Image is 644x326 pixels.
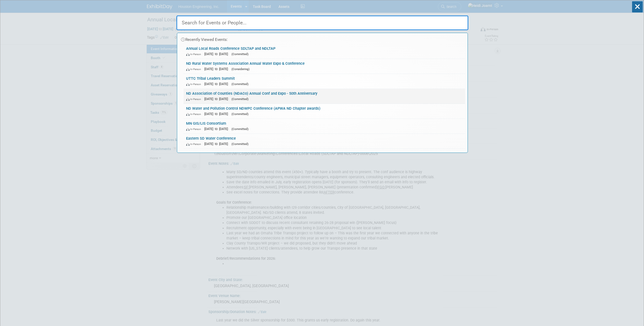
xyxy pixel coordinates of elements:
a: ND Rural Water Systems Association Annual Water Expo & Conference In-Person [DATE] to [DATE] (Con... [184,59,465,74]
div: Recently Viewed Events: [180,33,465,44]
span: In-Person [186,68,203,71]
span: In-Person [186,83,203,86]
span: In-Person [186,53,203,56]
span: [DATE] to [DATE] [204,142,230,146]
a: ND Water and Pollution Control NDWPC Conference (APWA ND Chapter awards) In-Person [DATE] to [DAT... [184,104,465,119]
a: Eastern SD Water Conference In-Person [DATE] to [DATE] (Committed) [184,134,465,149]
span: [DATE] to [DATE] [204,112,230,116]
a: UTTC Tribal Leaders Summit In-Person [DATE] to [DATE] (Committed) [184,74,465,89]
span: [DATE] to [DATE] [204,67,230,71]
span: (Considering) [232,67,250,71]
span: In-Person [186,127,203,131]
a: Annual Local Roads Conference SDLTAP and NDLTAP In-Person [DATE] to [DATE] (Committed) [184,44,465,59]
span: In-Person [186,142,203,146]
input: Search for Events or People... [176,15,468,30]
a: MN GIS/LIS Consortium In-Person [DATE] to [DATE] (Committed) [184,119,465,134]
span: (Committed) [232,127,249,131]
a: ND Association of Counties (NDACo) Annual Conf and Expo - 50th Anniversary In-Person [DATE] to [D... [184,89,465,104]
span: (Committed) [232,97,249,101]
span: (Committed) [232,52,249,56]
span: [DATE] to [DATE] [204,127,230,131]
span: [DATE] to [DATE] [204,82,230,86]
span: (Committed) [232,112,249,116]
span: In-Person [186,112,203,116]
span: [DATE] to [DATE] [204,97,230,101]
span: In-Person [186,97,203,101]
span: (Committed) [232,82,249,86]
span: [DATE] to [DATE] [204,52,230,56]
span: (Committed) [232,142,249,146]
